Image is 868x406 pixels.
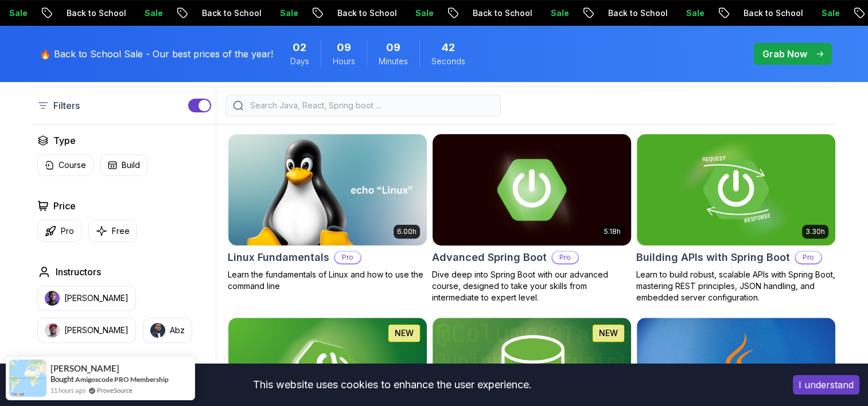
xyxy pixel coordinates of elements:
img: instructor img [150,323,165,338]
button: instructor img[PERSON_NAME] [37,286,136,311]
span: 9 Minutes [386,40,400,56]
h2: Advanced Spring Boot [432,249,547,266]
button: Free [88,220,137,242]
p: NEW [395,327,414,339]
img: instructor img [45,323,60,338]
span: 11 hours ago [50,385,85,395]
p: Back to School [321,7,399,19]
p: Sale [670,7,706,19]
button: instructor imgAbz [143,318,192,343]
p: Back to School [185,7,263,19]
p: 5.18h [604,227,621,236]
p: Dive deep into Spring Boot with our advanced course, designed to take your skills from intermedia... [432,269,632,303]
p: Build [122,159,140,171]
span: 9 Hours [337,40,351,56]
p: Sale [805,7,842,19]
p: Back to School [50,7,128,19]
span: Hours [333,56,355,67]
p: Course [59,159,86,171]
p: Grab Now [762,47,807,61]
p: [PERSON_NAME] [64,325,129,336]
p: 3.30h [805,227,825,236]
h2: Price [53,199,76,213]
p: Free [112,225,130,237]
a: Amigoscode PRO Membership [75,375,169,384]
a: Building APIs with Spring Boot card3.30hBuilding APIs with Spring BootProLearn to build robust, s... [636,134,836,303]
p: Pro [552,252,578,263]
a: ProveSource [97,385,133,395]
p: Sale [263,7,300,19]
button: Pro [37,220,81,242]
button: Accept cookies [793,375,859,395]
h2: Building APIs with Spring Boot [636,249,790,266]
input: Search Java, React, Spring boot ... [248,100,493,111]
button: Build [100,154,147,176]
p: Sale [128,7,165,19]
img: Advanced Spring Boot card [427,131,636,248]
p: Learn to build robust, scalable APIs with Spring Boot, mastering REST principles, JSON handling, ... [636,269,836,303]
p: Pro [796,252,821,263]
p: Filters [53,99,80,112]
span: Minutes [379,56,408,67]
h2: Linux Fundamentals [228,249,329,266]
p: [PERSON_NAME] [64,292,129,304]
p: Sale [534,7,571,19]
p: Pro [335,252,360,263]
span: Seconds [431,56,465,67]
span: 2 Days [293,40,306,56]
p: Back to School [591,7,670,19]
p: 🔥 Back to School Sale - Our best prices of the year! [40,47,273,61]
img: Building APIs with Spring Boot card [637,134,835,245]
h2: Instructors [56,265,101,279]
span: 42 Seconds [442,40,455,56]
img: instructor img [45,291,60,306]
a: Linux Fundamentals card6.00hLinux FundamentalsProLearn the fundamentals of Linux and how to use t... [228,134,427,292]
p: Sale [399,7,435,19]
p: NEW [599,327,618,339]
p: Learn the fundamentals of Linux and how to use the command line [228,269,427,292]
h2: Type [53,134,76,147]
button: Course [37,154,94,176]
span: Days [290,56,309,67]
img: Linux Fundamentals card [228,134,427,245]
a: Advanced Spring Boot card5.18hAdvanced Spring BootProDive deep into Spring Boot with our advanced... [432,134,632,303]
p: Abz [170,325,185,336]
img: provesource social proof notification image [9,360,46,397]
p: Back to School [456,7,534,19]
span: Bought [50,374,74,384]
p: Back to School [727,7,805,19]
p: Pro [61,225,74,237]
div: This website uses cookies to enhance the user experience. [9,372,776,397]
span: [PERSON_NAME] [50,364,119,373]
p: 6.00h [397,227,417,236]
button: instructor img[PERSON_NAME] [37,318,136,343]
